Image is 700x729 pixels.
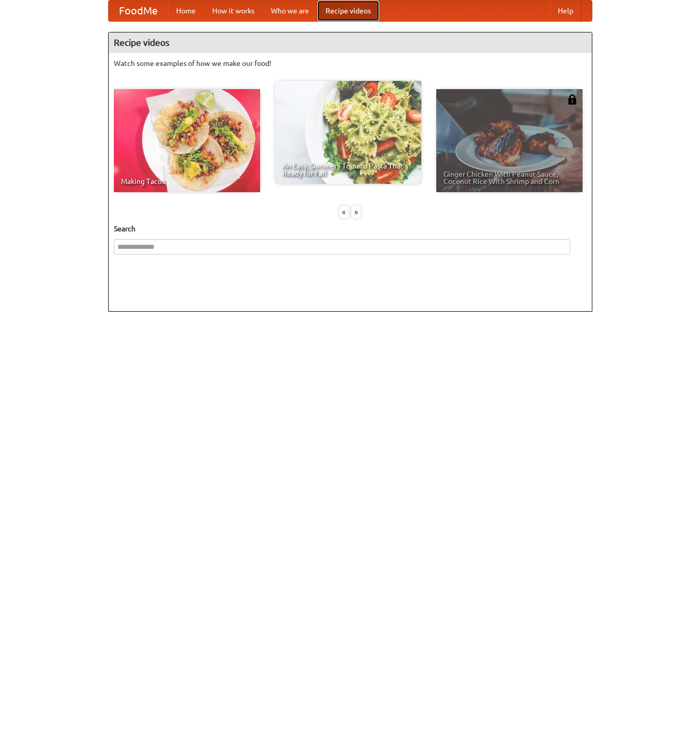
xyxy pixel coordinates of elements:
p: Watch some examples of how we make our food! [114,58,587,69]
h4: Recipe videos [109,32,592,53]
a: Making Tacos [114,89,260,192]
a: FoodMe [109,1,168,21]
a: How it works [204,1,263,21]
a: Help [550,1,582,21]
a: Who we are [263,1,317,21]
a: Recipe videos [317,1,379,21]
div: » [351,206,361,218]
h5: Search [114,224,587,234]
a: An Easy, Summery Tomato Pasta That's Ready for Fall [275,81,421,184]
a: Home [168,1,204,21]
span: Making Tacos [121,178,253,185]
img: 483408.png [567,94,577,105]
div: « [339,206,349,218]
span: An Easy, Summery Tomato Pasta That's Ready for Fall [282,162,414,177]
